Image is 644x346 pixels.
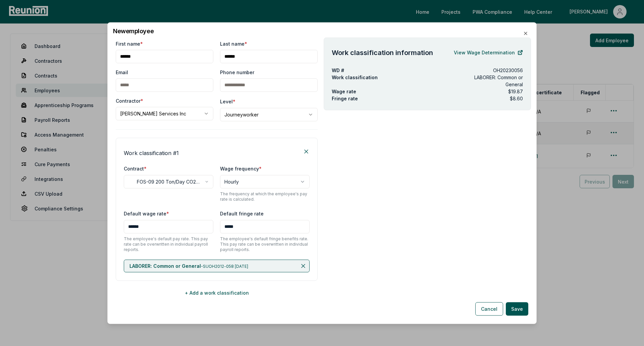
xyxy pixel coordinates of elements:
[124,236,213,252] p: The employee's default pay rate. This pay rate can be overwritten in individual payroll reports.
[493,66,523,73] p: OH20230056
[454,46,523,59] a: View Wage Determination
[332,95,358,102] p: Fringe rate
[203,263,248,268] span: SUOH2012-058 [DATE]
[220,210,264,216] label: Default fringe rate
[332,66,344,73] p: WD #
[220,98,235,104] label: Level
[470,73,523,88] p: LABORER: Common or General
[116,68,128,76] label: Email
[220,165,262,171] label: Wage frequency
[220,68,254,76] label: Phone number
[129,263,201,268] span: LABORER: Common or General
[332,88,356,95] p: Wage rate
[116,40,143,47] label: First name
[332,47,433,57] h4: Work classification information
[508,88,523,95] p: $19.87
[116,286,318,299] button: + Add a work classification
[506,302,528,315] button: Save
[113,28,531,34] h2: New employee
[124,149,179,157] h4: Work classification # 1
[332,73,459,81] p: Work classification
[124,210,169,216] label: Default wage rate
[220,40,247,47] label: Last name
[220,236,310,252] p: The employee's default fringe benefits rate. This pay rate can be overwritten in individual payro...
[129,262,248,269] p: -
[116,97,143,104] label: Contractor
[510,95,523,102] p: $8.60
[220,191,310,202] p: The frequency at which the employee's pay rate is calculated.
[124,165,147,171] label: Contract
[475,302,503,315] button: Cancel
